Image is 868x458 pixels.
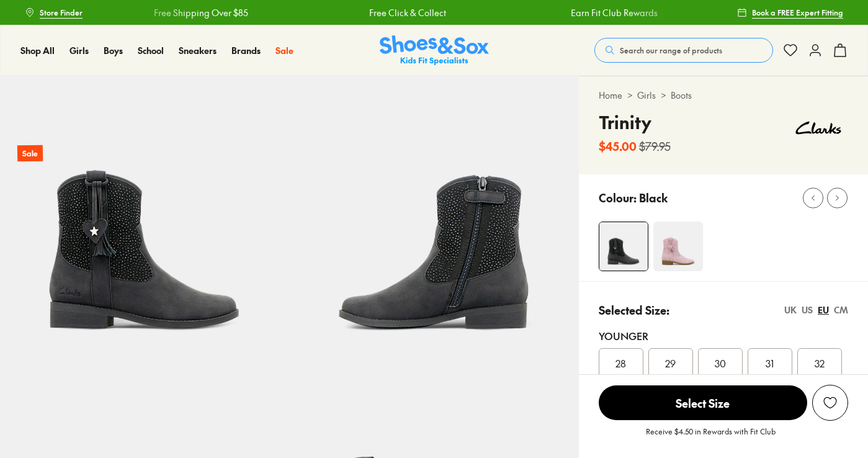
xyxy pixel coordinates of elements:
[69,44,89,57] a: Girls
[599,222,648,271] img: Trinity Black
[25,1,83,24] a: Store Finder
[599,89,622,102] a: Home
[17,145,43,162] p: Sale
[599,302,669,318] p: Selected Size:
[715,356,726,370] span: 30
[766,356,774,370] span: 31
[789,109,848,146] img: Vendor logo
[275,44,293,57] a: Sale
[665,356,676,370] span: 29
[653,222,703,271] img: Trinity Pink
[104,44,123,56] span: Boys
[834,303,848,317] div: CM
[231,44,261,57] a: Brands
[599,189,637,206] p: Colour:
[599,385,807,420] span: Select Size
[40,7,83,18] span: Store Finder
[138,44,164,56] span: School
[615,356,626,370] span: 28
[737,1,843,24] a: Book a FREE Expert Fitting
[599,328,848,343] div: Younger
[367,6,444,19] a: Free Click & Collect
[20,44,55,56] span: Shop All
[620,45,722,56] span: Search our range of products
[599,138,637,155] b: $45.00
[289,76,578,365] img: Trinity Black
[599,109,671,135] h4: Trinity
[569,6,656,19] a: Earn Fit Club Rewards
[812,385,848,421] button: Add to Wishlist
[275,44,293,56] span: Sale
[231,44,261,56] span: Brands
[671,89,692,102] a: Boots
[599,89,848,102] div: > >
[637,89,656,102] a: Girls
[20,44,55,57] a: Shop All
[179,44,217,57] a: Sneakers
[599,385,807,421] button: Select Size
[104,44,123,57] a: Boys
[69,44,89,56] span: Girls
[179,44,217,56] span: Sneakers
[380,35,489,66] img: SNS_Logo_Responsive.svg
[646,426,776,448] p: Receive $4.50 in Rewards with Fit Club
[752,7,843,18] span: Book a FREE Expert Fitting
[639,138,671,155] s: $79.95
[138,44,164,57] a: School
[784,303,797,317] div: UK
[818,303,829,317] div: EU
[639,189,668,206] p: Black
[815,356,825,370] span: 32
[152,6,246,19] a: Free Shipping Over $85
[380,35,489,66] a: Shoes & Sox
[594,38,773,63] button: Search our range of products
[802,303,813,317] div: US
